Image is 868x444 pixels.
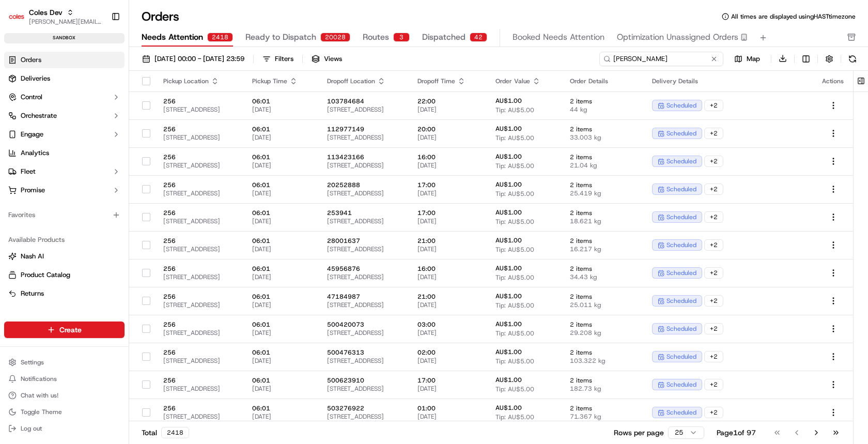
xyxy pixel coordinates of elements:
[704,100,723,111] div: + 2
[617,31,738,43] span: Optimization Unassigned Orders
[87,204,96,212] div: 💻
[717,427,756,438] div: Page 1 of 97
[252,265,311,273] span: 06:01
[570,273,636,281] span: 34.43 kg
[245,31,316,43] span: Ready to Dispatch
[252,181,311,189] span: 06:01
[4,421,125,436] button: Log out
[495,180,522,189] span: AU$1.00
[163,320,236,329] span: 256
[161,427,189,438] div: 2418
[252,125,311,133] span: 06:01
[163,293,236,301] span: 256
[667,353,696,361] span: scheduled
[495,208,522,217] span: AU$1.00
[163,97,236,105] span: 256
[21,130,43,139] span: Engage
[327,265,401,273] span: 45956876
[327,133,401,142] span: [STREET_ADDRESS]
[252,77,311,85] div: Pickup Time
[252,161,311,170] span: [DATE]
[422,31,466,43] span: Dispatched
[47,109,142,117] div: We're available if you need us!
[513,31,605,43] span: Booked Needs Attention
[417,265,479,273] span: 16:00
[252,357,311,365] span: [DATE]
[252,385,311,393] span: [DATE]
[21,74,50,83] span: Deliveries
[252,105,311,114] span: [DATE]
[21,270,70,280] span: Product Catalog
[327,376,401,385] span: 500623910
[704,267,723,279] div: + 2
[704,379,723,390] div: + 2
[570,320,636,329] span: 2 items
[86,160,89,168] span: •
[163,161,236,170] span: [STREET_ADDRESS]
[417,385,479,393] span: [DATE]
[163,301,236,309] span: [STREET_ADDRESS]
[327,273,401,281] span: [STREET_ADDRESS]
[570,77,636,85] div: Order Details
[252,412,311,421] span: [DATE]
[417,189,479,197] span: [DATE]
[570,181,636,189] span: 2 items
[417,245,479,253] span: [DATE]
[495,301,534,310] span: Tip: AU$5.00
[4,285,125,302] button: Returns
[91,160,113,168] span: [DATE]
[252,189,311,197] span: [DATE]
[704,211,723,223] div: + 2
[163,357,236,365] span: [STREET_ADDRESS]
[727,53,767,65] button: Map
[570,348,636,357] span: 2 items
[495,413,534,421] span: Tip: AU$5.00
[4,163,125,180] button: Fleet
[4,372,125,386] button: Notifications
[327,181,401,189] span: 20252888
[142,8,179,25] h1: Orders
[667,297,696,305] span: scheduled
[495,385,534,393] span: Tip: AU$5.00
[495,404,522,412] span: AU$1.00
[10,10,31,30] img: Nash
[495,190,534,198] span: Tip: AU$5.00
[327,293,401,301] span: 47184987
[4,89,125,105] button: Control
[704,239,723,251] div: + 2
[417,125,479,133] span: 20:00
[21,424,42,433] span: Log out
[137,52,249,66] button: [DATE] 00:00 - [DATE] 23:59
[327,329,401,337] span: [STREET_ADDRESS]
[4,182,125,198] button: Promise
[252,97,311,105] span: 06:01
[417,329,479,337] span: [DATE]
[10,134,69,142] div: Past conversations
[570,376,636,385] span: 2 items
[570,125,636,133] span: 2 items
[570,329,636,337] span: 29.208 kg
[252,293,311,301] span: 06:01
[495,236,522,244] span: AU$1.00
[417,153,479,161] span: 16:00
[6,198,83,217] a: 📗Knowledge Base
[4,108,125,124] button: Orchestrate
[163,105,236,114] span: [STREET_ADDRESS]
[4,4,107,29] button: Coles DevColes Dev[PERSON_NAME][EMAIL_ADDRESS][DOMAIN_NAME]
[570,404,636,412] span: 2 items
[163,385,236,393] span: [STREET_ADDRESS]
[252,217,311,225] span: [DATE]
[327,412,401,421] span: [STREET_ADDRESS]
[845,52,860,66] button: Refresh
[393,33,410,42] div: 3
[417,293,479,301] span: 21:00
[327,105,401,114] span: [STREET_ADDRESS]
[495,376,522,384] span: AU$1.00
[667,408,696,417] span: scheduled
[4,33,125,43] div: sandbox
[21,93,42,102] span: Control
[275,54,293,64] div: Filters
[667,157,696,165] span: scheduled
[83,198,170,217] a: 💻API Documentation
[4,52,125,68] a: Orders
